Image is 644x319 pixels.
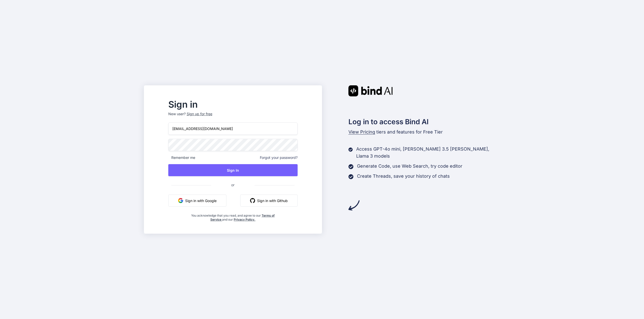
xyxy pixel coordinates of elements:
[168,111,298,122] p: New user?
[211,179,255,191] span: or
[348,200,359,211] img: arrow
[168,100,298,108] h2: Sign in
[187,111,212,116] div: Sign up for free
[168,155,195,160] span: Remember me
[190,211,276,222] div: You acknowledge that you read, and agree to our and our
[168,164,298,176] button: Sign In
[250,198,255,203] img: github
[348,85,393,96] img: Bind AI logo
[260,155,298,160] span: Forgot your password?
[210,214,275,221] a: Terms of Service
[348,129,500,136] p: tiers and features for Free Tier
[168,122,298,135] input: Login or Email
[348,116,500,127] h2: Log in to access Bind AI
[240,195,298,207] button: Sign in with Github
[234,218,255,221] a: Privacy Policy.
[348,129,375,135] span: View Pricing
[357,173,450,180] p: Create Threads, save your history of chats
[168,195,226,207] button: Sign in with Google
[178,198,183,203] img: google
[357,163,462,170] p: Generate Code, use Web Search, try code editor
[356,146,500,160] p: Access GPT-4o mini, [PERSON_NAME] 3.5 [PERSON_NAME], Llama 3 models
